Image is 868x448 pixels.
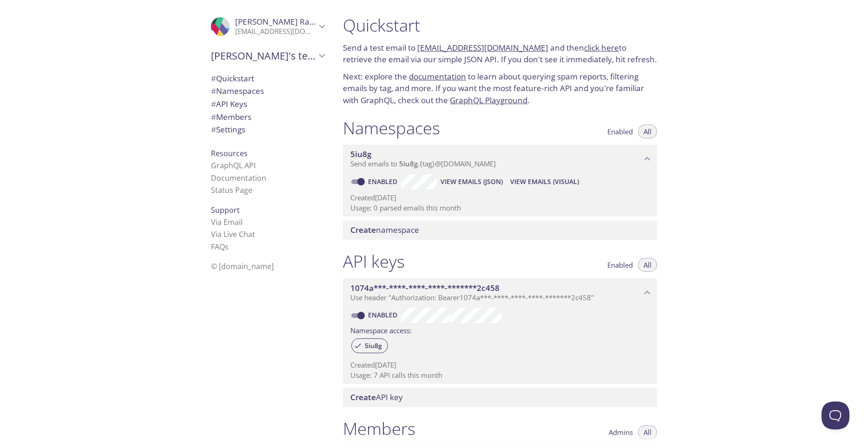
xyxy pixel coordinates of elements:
[343,145,657,173] div: 5iu8g namespace
[211,73,216,84] span: #
[343,220,657,240] div: Create namespace
[367,310,401,319] a: Enabled
[343,388,657,407] div: Create API Key
[211,86,216,96] span: #
[211,173,266,183] a: Documentation
[350,193,650,203] p: Created [DATE]
[399,159,418,168] span: 5iu8g
[638,125,657,138] button: All
[350,203,650,213] p: Usage: 0 parsed emails this month
[211,205,240,215] span: Support
[211,229,255,239] a: Via Live Chat
[204,11,332,42] div: Theodore Raffael
[211,112,216,122] span: #
[211,99,216,109] span: #
[211,148,248,158] span: Resources
[343,251,405,272] h1: API keys
[211,242,229,252] a: FAQ
[510,176,579,187] span: View Emails (Visual)
[211,99,247,109] span: API Keys
[204,123,332,136] div: Team Settings
[506,174,583,189] button: View Emails (Visual)
[450,95,527,105] a: GraphQL Playground
[350,224,419,235] span: namespace
[235,16,326,27] span: [PERSON_NAME] Raffael
[350,159,496,168] span: Send emails to . {tag} @[DOMAIN_NAME]
[350,323,412,336] label: Namespace access:
[343,42,657,66] p: Send a test email to and then to retrieve the email via our simple JSON API. If you don't see it ...
[602,125,638,138] button: Enabled
[351,338,388,353] div: 5iu8g
[603,425,638,439] button: Admins
[204,85,332,98] div: Namespaces
[204,98,332,111] div: API Keys
[343,418,415,439] h1: Members
[235,27,316,36] p: [EMAIL_ADDRESS][DOMAIN_NAME]
[211,124,216,135] span: #
[204,111,332,124] div: Members
[211,185,252,195] a: Status Page
[350,224,376,235] span: Create
[204,44,332,68] div: Theodore's team
[343,71,657,106] p: Next: explore the to learn about querying spam reports, filtering emails by tag, and more. If you...
[417,42,548,53] a: [EMAIL_ADDRESS][DOMAIN_NAME]
[441,176,503,187] span: View Emails (JSON)
[211,261,274,271] span: © [DOMAIN_NAME]
[211,217,243,227] a: Via Email
[211,86,264,96] span: Namespaces
[211,73,254,84] span: Quickstart
[350,370,650,380] p: Usage: 7 API calls this month
[367,177,401,186] a: Enabled
[584,42,619,53] a: click here
[211,160,256,171] a: GraphQL API
[409,71,466,82] a: documentation
[350,392,376,402] span: Create
[211,124,245,135] span: Settings
[602,258,638,272] button: Enabled
[211,112,251,122] span: Members
[822,402,849,429] iframe: Help Scout Beacon - Open
[638,258,657,272] button: All
[343,15,657,36] h1: Quickstart
[359,342,388,350] span: 5iu8g
[350,149,371,159] span: 5iu8g
[638,425,657,439] button: All
[437,174,506,189] button: View Emails (JSON)
[204,72,332,85] div: Quickstart
[225,242,229,252] span: s
[211,49,316,62] span: [PERSON_NAME]'s team
[343,118,440,138] h1: Namespaces
[350,360,650,370] p: Created [DATE]
[350,392,403,402] span: API key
